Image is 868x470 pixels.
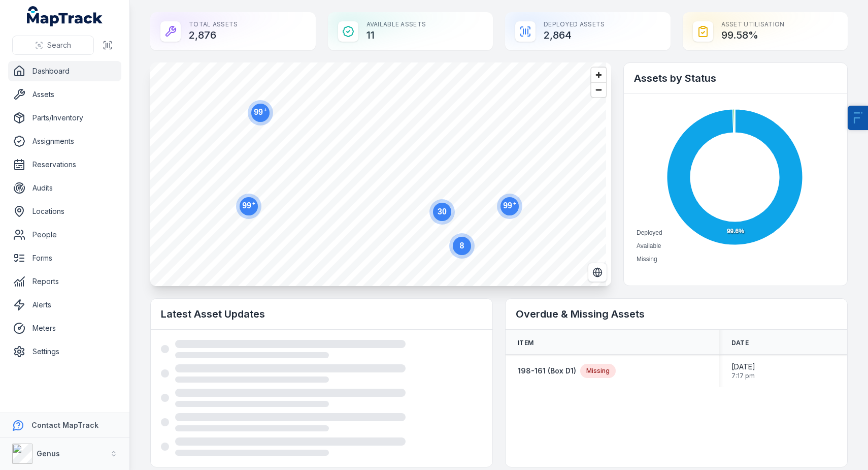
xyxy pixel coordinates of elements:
[518,366,576,376] a: 198-161 (Box D1)
[637,256,657,263] span: Missing
[588,263,607,282] button: Switch to Satellite View
[731,339,749,347] span: Date
[8,108,121,128] a: Parts/Inventory
[8,341,121,362] a: Settings
[150,62,606,286] canvas: Map
[460,241,464,250] text: 8
[8,225,121,245] a: People
[513,201,516,206] tspan: +
[242,201,255,210] text: 99
[516,307,837,321] h2: Overdue & Missing Assets
[731,362,755,372] span: [DATE]
[12,36,94,55] button: Search
[8,271,121,292] a: Reports
[731,372,755,380] span: 7:17 pm
[31,421,98,429] strong: Contact MapTrack
[8,178,121,198] a: Audits
[37,449,60,458] strong: Genus
[8,318,121,338] a: Meters
[252,201,255,206] tspan: +
[254,107,267,116] text: 99
[8,154,121,175] a: Reservations
[8,84,121,105] a: Assets
[161,307,482,321] h2: Latest Asset Updates
[8,248,121,268] a: Forms
[8,61,121,81] a: Dashboard
[8,131,121,151] a: Assignments
[731,362,755,380] time: 04/08/2025, 7:17:25 pm
[438,207,447,216] text: 30
[8,201,121,222] a: Locations
[591,68,606,82] button: Zoom in
[503,201,516,210] text: 99
[8,295,121,315] a: Alerts
[27,6,103,26] a: MapTrack
[637,229,662,236] span: Deployed
[47,40,71,50] span: Search
[518,339,533,347] span: Item
[637,242,661,249] span: Available
[634,71,837,85] h2: Assets by Status
[264,107,267,113] tspan: +
[591,82,606,97] button: Zoom out
[580,364,616,378] div: Missing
